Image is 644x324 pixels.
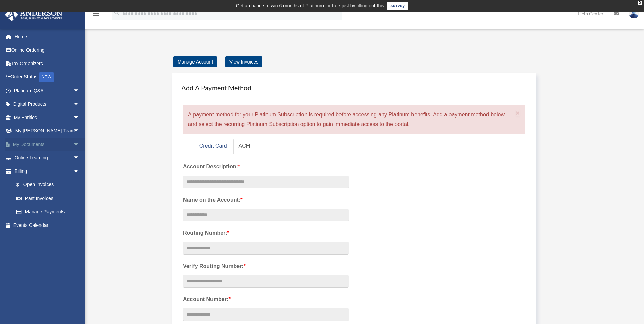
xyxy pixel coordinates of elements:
span: $ [20,181,23,189]
span: arrow_drop_down [73,164,87,178]
h4: Add A Payment Method [179,80,529,95]
img: Anderson Advisors Platinum Portal [3,8,65,21]
span: arrow_drop_down [73,97,87,111]
span: arrow_drop_down [73,124,87,138]
a: Order StatusNEW [5,70,90,84]
div: close [638,1,642,5]
button: Close [516,109,520,116]
div: NEW [39,72,54,82]
a: Credit Card [194,139,233,154]
span: arrow_drop_down [73,111,87,125]
a: My Documentsarrow_drop_down [5,138,90,151]
a: My Entitiesarrow_drop_down [5,111,90,124]
a: Past Invoices [10,192,90,205]
label: Name on the Account: [183,195,349,205]
a: menu [92,12,100,18]
a: Events Calendar [5,218,90,232]
div: A payment method for your Platinum Subscription is required before accessing any Platinum benefit... [183,105,525,134]
a: Home [5,30,90,43]
label: Routing Number: [183,228,349,238]
i: search [113,9,121,17]
a: survey [387,2,408,10]
label: Account Number: [183,294,349,304]
a: Platinum Q&Aarrow_drop_down [5,84,90,97]
a: My [PERSON_NAME] Teamarrow_drop_down [5,124,90,138]
span: × [516,109,520,117]
a: Manage Payments [10,205,87,219]
a: Digital Productsarrow_drop_down [5,97,90,111]
img: User Pic [629,8,639,18]
a: Online Learningarrow_drop_down [5,151,90,165]
a: Billingarrow_drop_down [5,164,90,178]
a: Tax Organizers [5,57,90,70]
span: arrow_drop_down [73,138,87,151]
label: Account Description: [183,162,349,172]
a: Manage Account [173,56,217,67]
a: View Invoices [225,56,262,67]
span: arrow_drop_down [73,151,87,165]
label: Verify Routing Number: [183,262,349,271]
div: Get a chance to win 6 months of Platinum for free just by filling out this [236,2,384,10]
span: arrow_drop_down [73,84,87,98]
i: menu [92,10,100,18]
a: ACH [233,139,256,154]
a: $Open Invoices [10,178,90,192]
a: Online Ordering [5,43,90,57]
